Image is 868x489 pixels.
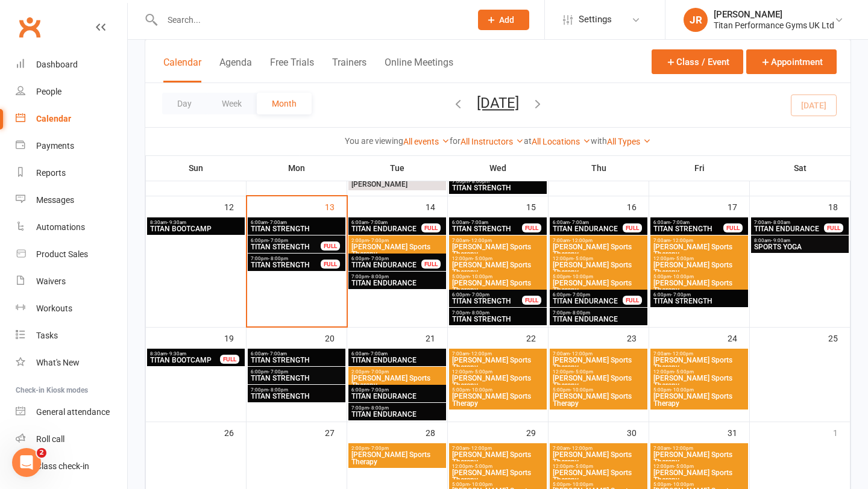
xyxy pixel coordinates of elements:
span: - 7:00am [368,351,388,357]
span: - 12:00pm [469,351,492,357]
span: 7:00am [552,238,645,243]
a: All events [403,137,450,146]
span: [PERSON_NAME] Sports Therapy [653,279,746,294]
span: 5:00pm [451,274,544,279]
span: 12:00pm [653,464,746,469]
span: 8:00am [753,238,846,243]
span: 6:00am [351,220,422,225]
span: - 7:00am [570,220,589,225]
span: 7:00pm [451,179,544,184]
span: - 10:00pm [671,274,694,279]
div: Roll call [36,434,64,444]
span: - 7:00pm [570,292,590,297]
span: 8:30am [149,220,242,225]
span: 7:00am [653,446,746,451]
span: 6:00am [653,220,724,225]
button: Free Trials [270,57,314,83]
span: TITAN STRENGTH [250,261,321,269]
span: [PERSON_NAME] Sports Therapy [552,261,645,276]
button: Month [257,93,312,114]
span: 7:00am [552,446,645,451]
span: TITAN ENDURANCE [351,279,444,287]
span: 5:00pm [653,387,746,393]
th: Fri [649,155,750,181]
div: 21 [426,328,447,347]
span: 12:00pm [451,369,544,375]
div: FULL [321,241,340,251]
span: [PERSON_NAME] Sports Therapy [351,451,444,466]
span: - 7:00pm [671,292,691,297]
div: FULL [421,260,441,269]
span: TITAN STRENGTH [451,297,523,305]
span: [PERSON_NAME] Sports Therapy [451,451,544,466]
a: Dashboard [16,51,127,78]
span: - 5:00pm [573,369,593,375]
span: - 8:00am [771,220,790,225]
span: - 10:00pm [570,482,593,487]
a: Payments [16,132,127,160]
span: - 5:00pm [573,256,593,261]
div: 15 [526,196,548,216]
span: TITAN ENDURANCE [552,297,623,305]
span: - 9:00am [771,238,790,243]
span: 7:00am [552,351,645,357]
span: TITAN ENDURANCE [351,357,444,364]
span: - 12:00pm [670,446,693,451]
span: - 5:00pm [674,464,694,469]
span: TITAN ENDURANCE [753,225,825,232]
span: TITAN STRENGTH [451,225,523,232]
div: FULL [321,260,340,269]
span: [PERSON_NAME] Sports Therapy [653,243,746,258]
div: 18 [828,196,850,216]
div: Waivers [36,276,66,286]
span: - 7:00am [368,220,388,225]
span: 6:00pm [250,238,321,243]
th: Wed [448,155,549,181]
button: Add [478,10,529,30]
span: 12:00pm [653,369,746,375]
span: TITAN STRENGTH [250,393,343,400]
div: FULL [623,223,642,232]
div: Tasks [36,331,58,340]
span: - 10:00pm [671,482,694,487]
span: TITAN STRENGTH [250,225,343,232]
span: TITAN STRENGTH [250,357,343,364]
div: 24 [728,328,749,347]
div: FULL [522,223,541,232]
span: 7:00am [653,238,746,243]
a: Class kiosk mode [16,453,127,480]
span: TITAN STRENGTH [250,243,321,251]
span: - 10:00pm [470,482,492,487]
span: - 8:00pm [369,405,389,411]
div: General attendance [36,407,110,417]
span: TITAN STRENGTH [653,297,746,305]
a: All Types [607,137,651,146]
span: TITAN STRENGTH [653,225,724,232]
span: 6:00pm [250,369,343,375]
span: 7:00pm [351,274,444,279]
span: 6:00am [451,220,523,225]
a: Workouts [16,295,127,322]
span: [PERSON_NAME] Sports Therapy [451,375,544,389]
span: [PERSON_NAME] Sports Therapy [653,451,746,466]
a: All Instructors [461,137,524,146]
span: [PERSON_NAME] Sports Therapy [552,451,645,466]
span: - 7:00am [670,220,690,225]
span: 12:00pm [552,256,645,261]
a: Automations [16,214,127,241]
span: 6:00am [351,351,444,357]
div: What's New [36,358,80,367]
div: Titan Performance Gyms UK Ltd [714,20,834,31]
span: 6:00pm [351,387,444,393]
span: [PERSON_NAME] Sports Therapy [451,357,544,371]
span: 7:00am [653,351,746,357]
a: Messages [16,187,127,214]
span: - 12:00pm [570,238,593,243]
span: [PERSON_NAME] Sports Therapy [653,393,746,407]
div: 1 [833,422,850,442]
span: [PERSON_NAME] Sports Therapy [552,357,645,371]
span: 12:00pm [653,256,746,261]
div: 14 [426,196,447,216]
div: Dashboard [36,60,78,69]
span: 7:00am [451,446,544,451]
